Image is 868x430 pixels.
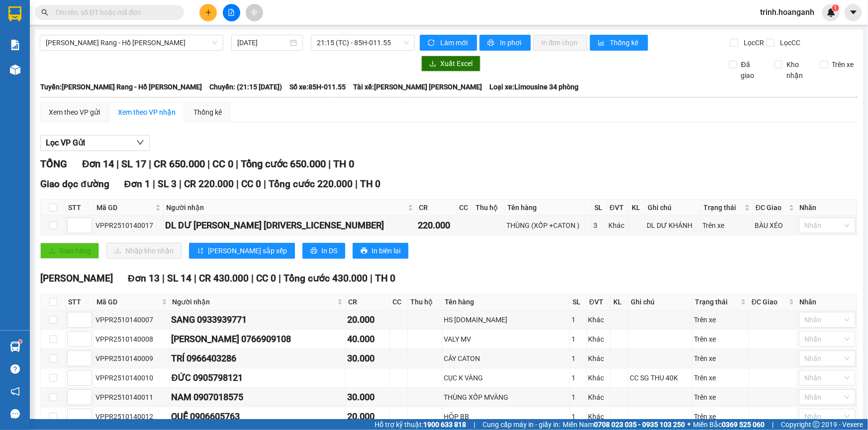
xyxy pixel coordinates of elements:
[722,421,765,429] strong: 0369 525 060
[440,37,469,48] span: Làm mới
[284,273,368,284] span: Tổng cước 430.000
[506,220,590,231] div: THÙNG (XỐP +CATON )
[96,202,153,213] span: Mã GD
[588,353,609,364] div: Khác
[96,220,162,231] div: VPPR2510140017
[588,392,609,403] div: Khác
[136,139,144,146] span: down
[590,35,648,51] button: bar-chartThống kê
[172,410,344,424] div: QUẾ 0906605763
[264,178,266,190] span: |
[208,245,287,256] span: [PERSON_NAME] sắp xếp
[46,137,85,149] span: Lọc VP Gửi
[487,39,496,47] span: printer
[149,158,151,170] span: |
[167,273,192,284] span: SL 14
[421,56,481,72] button: downloadXuất Excel
[189,243,295,259] button: sort-ascending[PERSON_NAME] sắp xếp
[209,81,282,92] span: Chuyến: (21:15 [DATE])
[428,39,436,47] span: sync
[444,392,569,403] div: THÙNG XỐP MVÀNG
[96,411,168,422] div: VPPR2510140012
[94,407,170,427] td: VPPR2510140012
[121,158,146,170] span: SL 17
[106,243,182,259] button: downloadNhập kho nhận
[10,409,20,419] span: message
[124,178,151,190] span: Đơn 1
[40,158,67,170] span: TỔNG
[607,200,629,216] th: ĐVT
[212,158,233,170] span: CC 0
[10,40,20,50] img: solution-icon
[96,372,168,383] div: VPPR2510140010
[173,296,335,307] span: Người nhận
[752,296,787,307] span: ĐC Giao
[418,218,455,232] div: 220.000
[10,342,20,352] img: warehouse-icon
[347,332,388,346] div: 40.000
[505,200,592,216] th: Tên hàng
[645,200,701,216] th: Ghi chú
[41,9,48,16] span: search
[353,81,482,92] span: Tài xế: [PERSON_NAME] [PERSON_NAME]
[165,218,414,232] div: DL DƯ [PERSON_NAME] [DRIVERS_LICENSE_NUMBER]
[570,294,586,310] th: SL
[588,411,609,422] div: Khác
[96,353,168,364] div: VPPR2510140009
[228,9,235,16] span: file-add
[703,220,752,231] div: Trên xe
[199,4,217,21] button: plus
[572,372,584,383] div: 1
[251,273,254,284] span: |
[598,39,606,47] span: bar-chart
[429,60,436,68] span: download
[416,200,457,216] th: CR
[694,392,747,403] div: Trên xe
[772,419,773,430] span: |
[572,334,584,345] div: 1
[370,273,373,284] span: |
[172,313,344,327] div: SANG 0933939771
[8,6,21,21] img: logo-vxr
[740,37,766,48] span: Lọc CR
[40,243,99,259] button: uploadGiao hàng
[827,8,836,17] img: icon-new-feature
[94,310,170,330] td: VPPR2510140007
[694,372,747,383] div: Trên xe
[752,6,822,18] span: trinh.hoanganh
[828,59,858,70] span: Trên xe
[199,273,249,284] span: CR 430.000
[223,4,240,21] button: file-add
[629,200,645,216] th: KL
[96,296,160,307] span: Mã GD
[533,35,587,51] button: In đơn chọn
[587,294,611,310] th: ĐVT
[172,332,344,346] div: [PERSON_NAME] 0766909108
[194,273,196,284] span: |
[444,334,569,345] div: VALY MV
[845,4,862,21] button: caret-down
[588,314,609,325] div: Khác
[813,421,820,428] span: copyright
[269,178,353,190] span: Tổng cước 220.000
[153,178,155,190] span: |
[355,178,358,190] span: |
[390,294,408,310] th: CC
[289,81,346,92] span: Số xe: 85H-011.55
[694,314,747,325] div: Trên xe
[40,178,109,190] span: Giao dọc đường
[317,35,409,50] span: 21:15 (TC) - 85H-011.55
[444,411,569,422] div: HỘP BB
[588,372,609,383] div: Khác
[834,4,837,11] span: 1
[207,158,210,170] span: |
[55,7,172,18] input: Tìm tên, số ĐT hoặc mã đơn
[328,158,331,170] span: |
[241,158,326,170] span: Tổng cước 650.000
[96,314,168,325] div: VPPR2510140007
[347,313,388,327] div: 20.000
[251,9,258,16] span: aim
[588,334,609,345] div: Khác
[246,4,263,21] button: aim
[94,216,164,235] td: VPPR2510140017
